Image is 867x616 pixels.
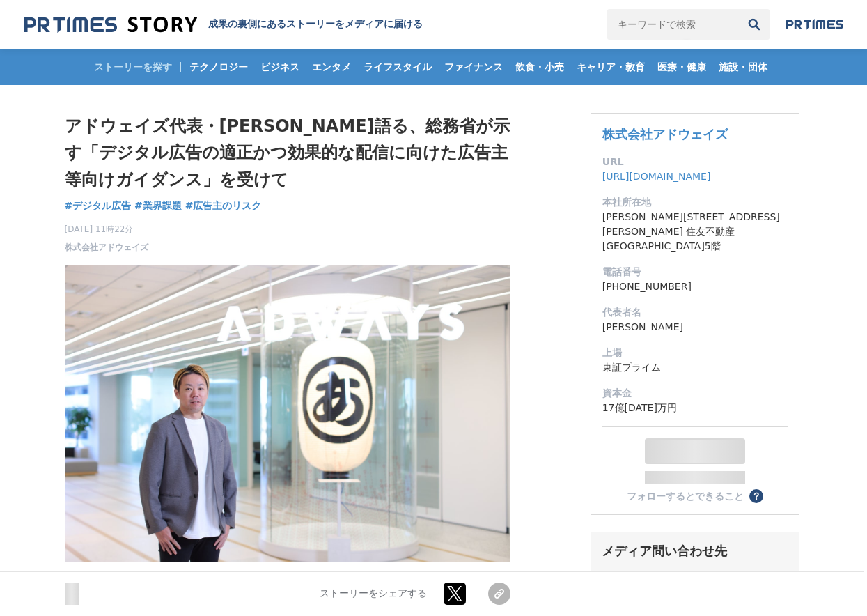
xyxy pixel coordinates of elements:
[24,15,197,34] img: 成果の裏側にあるストーリーをメディアに届ける
[510,61,570,73] span: 飲食・小売
[184,49,253,85] a: テクノロジー
[185,199,262,213] a: #広告主のリスク
[602,155,788,169] dt: URL
[645,438,745,464] button: フォロー
[65,199,132,212] span: #デジタル広告
[713,61,773,73] span: 施設・団体
[602,210,788,254] dd: [PERSON_NAME][STREET_ADDRESS][PERSON_NAME] 住友不動産[GEOGRAPHIC_DATA]5階
[320,588,427,601] p: ストーリーをシェアする
[358,61,437,73] span: ライフスタイル
[65,199,132,213] a: #デジタル広告
[24,15,423,34] a: 成果の裏側にあるストーリーをメディアに届ける 成果の裏側にあるストーリーをメディアに届ける
[602,265,788,279] dt: 電話番号
[439,49,508,85] a: ファイナンス
[602,305,788,320] dt: 代表者名
[749,489,763,503] button: ？
[134,199,182,212] span: #業界課題
[185,199,262,212] span: #広告主のリスク
[208,18,423,31] h2: 成果の裏側にあるストーリーをメディアに届ける
[134,199,182,213] a: #業界課題
[255,61,305,73] span: ビジネス
[602,543,788,560] div: メディア問い合わせ先
[439,61,508,73] span: ファイナンス
[652,61,712,73] span: 医療・健康
[786,19,843,30] img: prtimes
[306,61,357,73] span: エンタメ
[358,49,437,85] a: ライフスタイル
[602,320,788,334] dd: [PERSON_NAME]
[602,401,788,415] dd: 17億[DATE]万円
[739,9,770,40] button: 検索
[627,491,744,501] div: フォローするとできること
[713,49,773,85] a: 施設・団体
[602,571,788,596] div: メディアユーザーとしてログインすると、担当者の連絡先を閲覧できます。
[645,471,745,484] div: 0フォロワー
[607,9,739,40] input: キーワードで検索
[652,49,712,85] a: 医療・健康
[602,195,788,210] dt: 本社所在地
[571,61,650,73] span: キャリア・教育
[65,241,148,254] a: 株式会社アドウェイズ
[602,171,711,182] a: [URL][DOMAIN_NAME]
[571,49,650,85] a: キャリア・教育
[306,49,357,85] a: エンタメ
[602,346,788,360] dt: 上場
[184,61,253,73] span: テクノロジー
[65,113,510,193] h1: アドウェイズ代表・[PERSON_NAME]語る、総務省が示す「デジタル広告の適正かつ効果的な配信に向けた広告主等向けガイダンス」を受けて
[65,265,510,562] img: thumbnail_c9c9ad20-61c2-11f0-b12e-d108aeb45f9d.JPG
[602,279,788,294] dd: [PHONE_NUMBER]
[602,127,728,141] a: 株式会社アドウェイズ
[602,386,788,401] dt: 資本金
[602,360,788,375] dd: 東証プライム
[751,491,761,501] span: ？
[255,49,305,85] a: ビジネス
[65,223,148,236] span: [DATE] 11時22分
[510,49,570,85] a: 飲食・小売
